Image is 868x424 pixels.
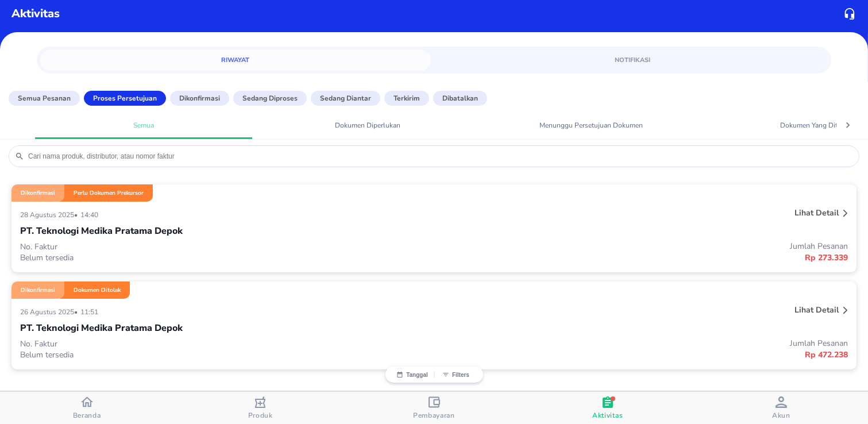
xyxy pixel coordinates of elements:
p: Dokumen Ditolak [74,286,121,294]
p: 14:40 [80,210,101,219]
p: Rp 273.339 [434,252,848,264]
button: Sedang diproses [233,91,307,106]
p: No. Faktur [20,338,434,349]
button: Produk [173,392,347,424]
a: Menunggu Persetujuan Dokumen [483,115,700,135]
p: Dibatalkan [442,93,478,103]
span: Riwayat [47,55,424,65]
button: Terkirim [384,91,429,106]
span: Produk [248,411,273,420]
p: Perlu Dokumen Prekursor [74,189,144,197]
p: Semua Pesanan [18,93,71,103]
p: Dikonfirmasi [179,93,220,103]
p: 11:51 [80,307,101,317]
button: Akun [695,392,868,424]
div: simple tabs [37,47,832,71]
button: Proses Persetujuan [84,91,166,106]
span: Menunggu Persetujuan Dokumen [490,121,693,130]
a: Semua [35,115,252,135]
p: Proses Persetujuan [93,93,157,103]
p: Sedang diproses [242,93,298,103]
p: 28 Agustus 2025 • [20,210,80,219]
p: Lihat detail [794,304,839,315]
button: Sedang diantar [311,91,380,106]
button: Dibatalkan [433,91,487,106]
button: Pembayaran [347,392,520,424]
p: 26 Agustus 2025 • [20,307,80,317]
button: Tanggal [391,371,434,378]
p: Dikonfirmasi [21,286,55,294]
a: Riwayat [40,50,431,71]
button: Filters [434,371,477,378]
span: Akun [772,411,790,420]
p: Terkirim [394,93,420,103]
p: Dikonfirmasi [21,189,55,197]
p: Sedang diantar [320,93,371,103]
a: Dokumen Diperlukan [259,115,476,135]
span: Semua [42,121,245,130]
span: Aktivitas [592,411,623,420]
p: Aktivitas [11,5,60,22]
button: Aktivitas [521,392,695,424]
a: Notifikasi [438,50,828,71]
p: PT. Teknologi Medika Pratama Depok [20,321,183,335]
span: Notifikasi [445,55,821,65]
p: PT. Teknologi Medika Pratama Depok [20,224,183,238]
span: Beranda [73,411,101,420]
p: Rp 472.238 [434,349,848,361]
span: Dokumen Diperlukan [266,121,469,130]
p: Jumlah Pesanan [434,241,848,252]
span: Pembayaran [413,411,455,420]
button: Dikonfirmasi [170,91,229,106]
button: Semua Pesanan [9,91,80,106]
p: Jumlah Pesanan [434,338,848,349]
p: Lihat detail [794,207,839,218]
input: Cari nama produk, distributor, atau nomor faktur [27,152,853,161]
p: Belum tersedia [20,252,434,263]
p: No. Faktur [20,241,434,252]
p: Belum tersedia [20,349,434,360]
